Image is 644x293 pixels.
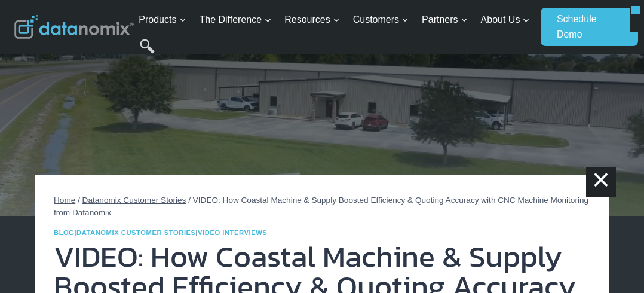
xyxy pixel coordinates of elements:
[586,167,616,197] a: ×
[54,194,590,220] nav: Breadcrumbs
[14,15,134,39] img: Datanomix
[541,8,630,46] a: Schedule Demo
[140,39,155,66] a: Search
[54,196,75,205] a: Home
[54,229,267,236] span: | |
[422,12,467,28] span: Partners
[188,196,191,205] span: /
[54,229,75,236] a: Blog
[76,229,196,236] a: Datanomix Customer Stories
[198,229,267,236] a: Video Interviews
[353,12,409,28] span: Customers
[284,12,339,28] span: Resources
[481,12,530,28] span: About Us
[78,196,80,205] span: /
[82,196,186,205] a: Datanomix Customer Stories
[54,196,588,218] span: VIDEO: How Coastal Machine & Supply Boosted Efficiency & Quoting Accuracy with CNC Machine Monito...
[199,12,271,28] span: The Difference
[139,12,186,28] span: Products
